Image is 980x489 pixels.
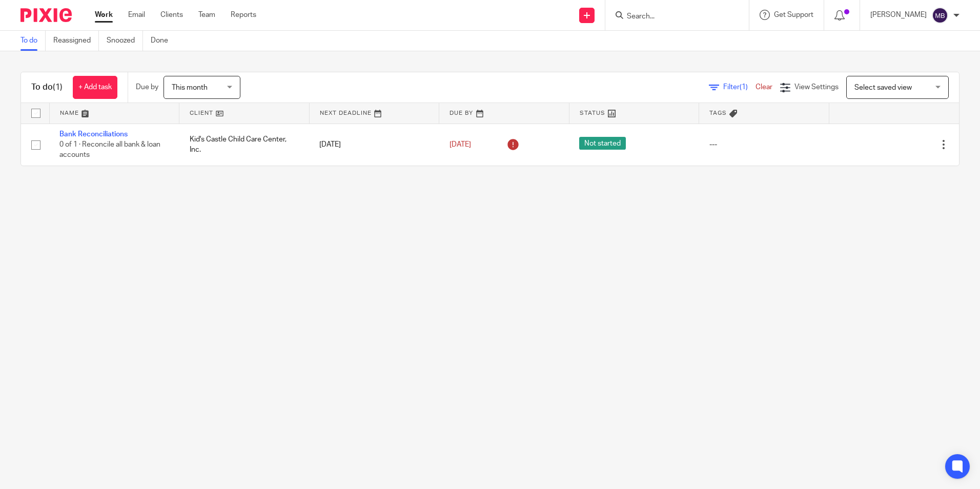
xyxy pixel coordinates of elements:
[854,84,912,91] span: Select saved view
[870,10,927,20] p: [PERSON_NAME]
[136,82,158,92] p: Due by
[231,10,256,20] a: Reports
[172,84,208,91] span: This month
[626,12,718,22] input: Search
[774,11,813,18] span: Get Support
[31,82,63,93] h1: To do
[59,141,160,159] span: 0 of 1 · Reconcile all bank & loan accounts
[21,31,46,51] a: To do
[723,84,756,91] span: Filter
[53,31,99,51] a: Reassigned
[53,83,63,91] span: (1)
[21,8,72,22] img: Pixie
[756,84,772,91] a: Clear
[794,84,839,91] span: View Settings
[450,141,471,148] span: [DATE]
[579,137,626,150] span: Not started
[128,10,145,20] a: Email
[179,124,310,166] td: Kid's Castle Child Care Center, Inc.
[59,131,128,138] a: Bank Reconciliations
[709,139,819,150] div: ---
[198,10,215,20] a: Team
[160,10,183,20] a: Clients
[107,31,143,51] a: Snoozed
[932,7,948,24] img: svg%3E
[709,110,727,116] span: Tags
[73,76,117,99] a: + Add task
[740,84,748,91] span: (1)
[309,124,439,166] td: [DATE]
[151,31,176,51] a: Done
[95,10,113,20] a: Work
